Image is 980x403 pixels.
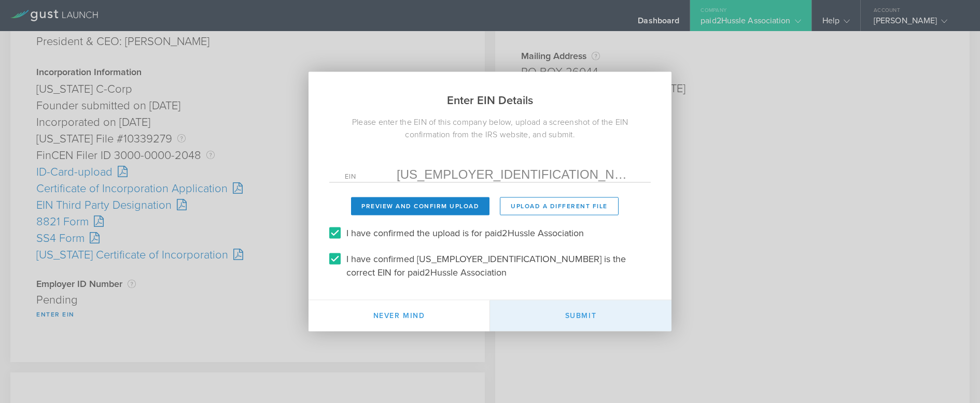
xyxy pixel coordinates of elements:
label: EIN [345,174,397,182]
button: Preview and Confirm Upload [351,197,489,215]
label: I have confirmed [US_EMPLOYER_IDENTIFICATION_NUMBER] is the correct EIN for paid2Hussle Association [346,251,648,279]
button: Upload a different File [500,197,619,215]
button: Submit [490,300,671,332]
div: Please enter the EIN of this company below, upload a screenshot of the EIN confirmation from the ... [309,116,671,141]
button: Never mind [309,300,490,332]
input: Required [397,167,635,182]
iframe: Chat Widget [928,353,980,403]
label: I have confirmed the upload is for paid2Hussle Association [346,225,584,240]
h2: Enter EIN Details [309,72,671,116]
